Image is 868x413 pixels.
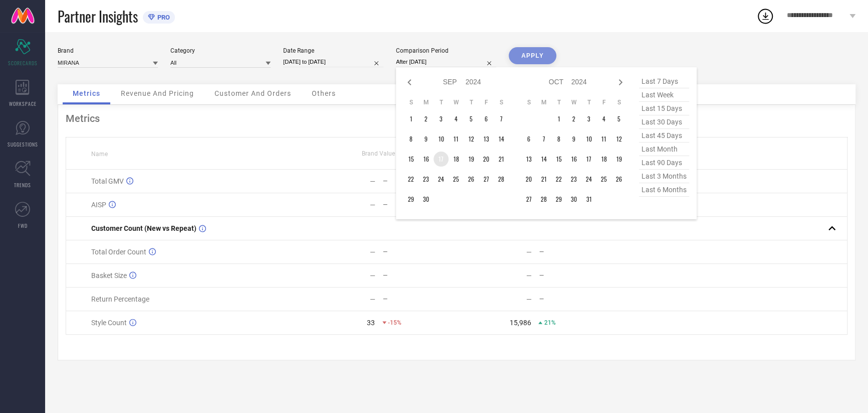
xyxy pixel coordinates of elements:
th: Tuesday [433,98,449,106]
span: last 45 days [639,129,689,143]
div: — [370,248,375,256]
span: PRO [155,14,170,21]
td: Fri Sep 27 2024 [479,172,494,187]
td: Sat Oct 19 2024 [611,152,626,167]
td: Sat Oct 26 2024 [611,172,626,187]
td: Tue Oct 01 2024 [551,111,566,126]
span: last week [639,88,689,102]
td: Wed Oct 23 2024 [566,172,581,187]
td: Sat Sep 14 2024 [494,131,509,147]
td: Mon Oct 28 2024 [536,192,551,207]
th: Friday [479,98,494,106]
div: — [526,248,531,256]
th: Monday [418,98,433,106]
td: Sat Sep 28 2024 [494,172,509,187]
span: FWD [18,222,28,229]
div: Next month [614,76,626,88]
td: Mon Oct 21 2024 [536,172,551,187]
div: — [370,201,375,209]
span: Total GMV [91,177,124,185]
div: — [383,296,456,303]
td: Fri Oct 11 2024 [596,131,611,147]
td: Thu Sep 26 2024 [464,172,479,187]
th: Friday [596,98,611,106]
td: Wed Sep 25 2024 [449,172,464,187]
div: Open download list [756,7,774,25]
td: Sun Oct 06 2024 [521,131,536,147]
th: Thursday [581,98,596,106]
td: Tue Oct 08 2024 [551,131,566,147]
span: Customer Count (New vs Repeat) [91,224,196,232]
span: last month [639,143,689,156]
td: Fri Oct 04 2024 [596,111,611,126]
td: Sat Oct 12 2024 [611,131,626,147]
th: Sunday [403,98,418,106]
td: Thu Sep 12 2024 [464,131,479,147]
div: — [370,177,375,185]
div: Previous month [403,76,415,88]
td: Mon Sep 23 2024 [418,172,433,187]
span: Customer And Orders [214,89,291,97]
th: Monday [536,98,551,106]
td: Sun Oct 20 2024 [521,172,536,187]
div: — [526,271,531,280]
th: Wednesday [566,98,581,106]
td: Mon Sep 16 2024 [418,152,433,167]
td: Sun Oct 27 2024 [521,192,536,207]
span: TRENDS [14,181,31,189]
td: Fri Sep 13 2024 [479,131,494,147]
td: Sat Sep 21 2024 [494,152,509,167]
td: Tue Oct 15 2024 [551,152,566,167]
span: Partner Insights [58,6,138,27]
span: AISP [91,201,106,209]
div: Date Range [283,47,383,54]
div: Comparison Period [396,47,496,54]
td: Tue Sep 17 2024 [433,152,449,167]
input: Select comparison period [396,57,496,67]
span: SCORECARDS [8,59,38,67]
td: Tue Sep 24 2024 [433,172,449,187]
td: Sun Sep 08 2024 [403,131,418,147]
span: Style Count [91,319,127,327]
td: Fri Sep 06 2024 [479,111,494,126]
span: last 90 days [639,156,689,170]
span: -15% [388,319,401,326]
div: — [526,295,531,303]
td: Mon Sep 09 2024 [418,131,433,147]
td: Thu Oct 03 2024 [581,111,596,126]
input: Select date range [283,57,383,67]
div: — [539,296,612,303]
td: Mon Oct 07 2024 [536,131,551,147]
span: last 30 days [639,115,689,129]
td: Fri Oct 18 2024 [596,152,611,167]
span: Revenue And Pricing [121,89,194,97]
th: Thursday [464,98,479,106]
div: Category [170,47,271,54]
td: Mon Oct 14 2024 [536,152,551,167]
div: — [539,248,612,255]
td: Sun Oct 13 2024 [521,152,536,167]
td: Wed Oct 16 2024 [566,152,581,167]
td: Sun Sep 29 2024 [403,192,418,207]
td: Tue Oct 22 2024 [551,172,566,187]
td: Sun Sep 15 2024 [403,152,418,167]
td: Sat Oct 05 2024 [611,111,626,126]
div: — [383,248,456,255]
span: SUGGESTIONS [8,141,38,148]
span: Metrics [73,89,100,97]
td: Wed Oct 30 2024 [566,192,581,207]
td: Fri Oct 25 2024 [596,172,611,187]
td: Thu Sep 19 2024 [464,152,479,167]
div: — [383,272,456,279]
div: — [383,178,456,185]
div: — [370,271,375,280]
td: Wed Sep 11 2024 [449,131,464,147]
th: Sunday [521,98,536,106]
td: Wed Sep 04 2024 [449,111,464,126]
span: WORKSPACE [9,100,37,107]
div: 33 [367,319,375,327]
span: Others [312,89,336,97]
td: Fri Sep 20 2024 [479,152,494,167]
td: Thu Oct 17 2024 [581,152,596,167]
th: Saturday [494,98,509,106]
